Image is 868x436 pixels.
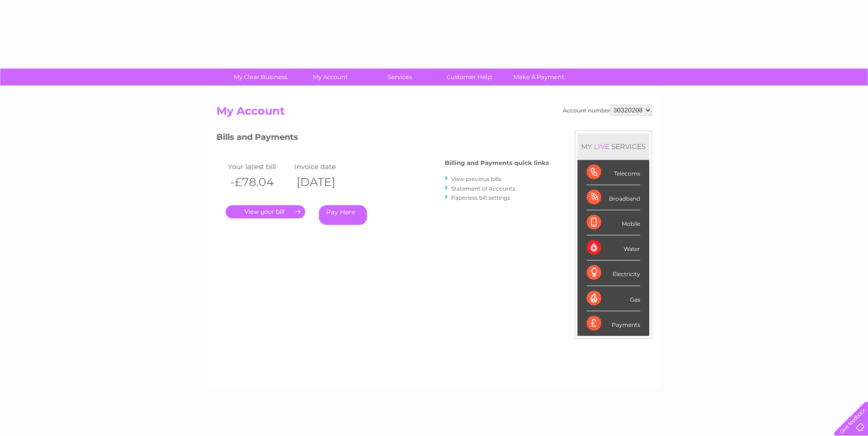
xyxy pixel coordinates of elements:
[451,175,501,182] a: View previous bills
[577,133,649,160] div: MY SERVICES
[216,131,549,147] h3: Bills and Payments
[501,69,577,85] a: Make A Payment
[451,194,510,201] a: Paperless bill settings
[292,160,358,173] td: Invoice date
[587,235,640,261] div: Water
[226,160,292,173] td: Your latest bill
[226,173,292,191] th: -£78.04
[587,286,640,311] div: Gas
[216,105,652,122] h2: My Account
[587,261,640,286] div: Electricity
[445,160,549,166] h4: Billing and Payments quick links
[587,160,640,185] div: Telecoms
[319,205,367,225] a: Pay Here
[587,311,640,336] div: Payments
[226,205,305,218] a: .
[451,185,515,192] a: Statement of Accounts
[292,173,358,191] th: [DATE]
[362,69,437,85] a: Services
[223,69,298,85] a: My Clear Business
[292,69,368,85] a: My Account
[592,142,611,151] div: LIVE
[587,185,640,210] div: Broadband
[431,69,507,85] a: Customer Help
[563,105,652,116] div: Account number
[587,210,640,235] div: Mobile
